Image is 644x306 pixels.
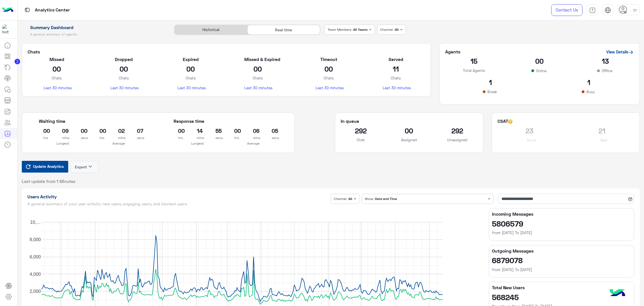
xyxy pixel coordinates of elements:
[492,256,631,265] h2: 6879078
[230,141,278,146] p: Average
[341,137,381,143] p: Chat
[43,126,44,135] h2: 00
[100,126,100,135] h2: 00
[174,141,221,146] p: Longest
[244,75,271,81] p: Chats
[383,75,409,81] p: Chats
[341,118,359,124] h5: In queue
[27,194,329,199] h1: Users Activity
[174,118,204,124] h5: Response time
[498,118,513,124] h5: CSAT
[44,75,70,81] p: Chats
[44,85,70,91] p: Last 30 minutes
[570,126,634,135] h2: 21
[2,24,12,34] img: 1403182699927242
[389,126,429,135] h2: 00
[383,64,409,73] h2: 11
[95,141,143,146] p: Average
[551,4,583,16] a: Contact Us
[526,137,537,143] p: Good
[247,25,320,35] div: Real time
[87,163,94,170] i: keyboard_arrow_down
[216,126,216,135] h2: 55
[445,57,503,65] h2: 15
[177,75,204,81] p: Chats
[589,7,596,13] img: tab
[353,27,368,32] b: All Teams
[492,248,631,254] h5: Outgoing Messages
[486,89,498,95] p: Break
[437,126,477,135] h2: 292
[234,126,235,135] h2: 00
[631,7,638,14] img: profile
[174,25,247,35] div: Historical
[244,85,271,91] p: Last 30 minutes
[81,126,82,135] h2: 00
[44,57,70,62] h5: Missed
[445,78,536,87] h2: 1
[39,141,87,146] p: Longest
[544,78,634,87] h2: 1
[492,285,631,290] h5: Total New Users
[22,25,168,30] h1: Summary Dashboard
[585,89,596,95] p: Busy
[100,135,100,141] p: hrs
[197,126,198,135] h2: 14
[32,163,65,170] span: Update Analytics
[389,137,429,143] p: Assigned
[137,135,138,141] p: secs
[22,178,75,184] span: Last update from 1 Minutes
[110,75,137,81] p: Chats
[118,135,119,141] p: mins
[253,135,254,141] p: mins
[29,237,41,242] text: 8,000
[177,57,204,62] h5: Expired
[272,135,273,141] p: secs
[197,135,198,141] p: mins
[498,126,562,135] h2: 23
[492,219,631,228] h2: 5806579
[27,202,329,206] h5: A general summary of your user activity: new users, engaging users, and blocked users.
[29,255,41,259] text: 6,000
[29,289,41,294] text: 2,000
[577,57,634,65] h2: 13
[178,135,179,141] p: hrs
[30,220,41,225] text: 10,…
[511,57,568,65] h2: 00
[605,7,611,13] img: tab
[492,211,631,217] h5: Incoming Messages
[28,49,425,55] h5: Chats
[492,230,631,236] h6: from [DATE] To [DATE]
[535,68,548,74] p: Online
[81,135,82,141] p: secs
[492,293,631,302] h2: 568245
[316,57,342,62] h5: Timeout
[587,4,598,16] a: tab
[43,135,44,141] p: hrs
[24,6,31,13] img: tab
[137,126,138,135] h2: 07
[216,135,216,141] p: secs
[445,68,503,73] p: Total Agents
[445,49,460,55] h5: Agents
[316,64,342,73] h2: 00
[110,57,137,62] h5: Dropped
[244,64,271,73] h2: 00
[70,161,98,173] button: Exportkeyboard_arrow_down
[110,85,137,91] p: Last 30 minutes
[22,32,168,37] h5: A general summary of agents
[234,135,235,141] p: hrs
[608,284,627,303] img: hulul-logo.png
[177,85,204,91] p: Last 30 minutes
[177,64,204,73] h2: 00
[383,57,409,62] h5: Served
[395,27,399,32] b: All
[606,50,634,54] a: View Details
[601,68,614,74] p: Offline
[118,126,119,135] h2: 02
[253,126,254,135] h2: 06
[39,118,143,124] h5: Waiting time
[178,126,179,135] h2: 00
[599,137,608,143] p: Bad
[44,64,70,73] h2: 00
